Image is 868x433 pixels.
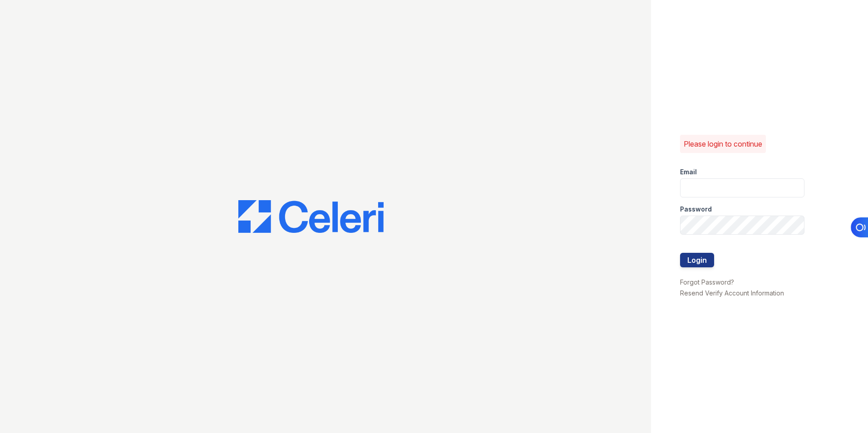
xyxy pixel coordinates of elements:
[684,138,762,149] p: Please login to continue
[680,205,712,214] label: Password
[680,253,714,267] button: Login
[680,289,784,297] a: Resend Verify Account Information
[238,200,384,233] img: CE_Logo_Blue-a8612792a0a2168367f1c8372b55b34899dd931a85d93a1a3d3e32e68fde9ad4.png
[680,278,734,286] a: Forgot Password?
[680,167,697,177] label: Email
